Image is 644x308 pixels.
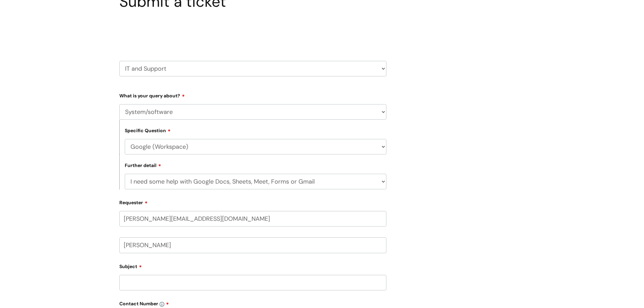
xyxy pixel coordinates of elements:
input: Your Name [119,237,386,253]
input: Email [119,211,386,227]
h2: Select issue type [119,26,386,39]
img: info-icon.svg [160,302,164,307]
label: What is your query about? [119,91,386,99]
label: Contact Number [119,299,386,307]
label: Requester [119,197,386,206]
label: Further detail [125,162,161,168]
label: Specific Question [125,127,171,134]
label: Subject [119,261,386,269]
